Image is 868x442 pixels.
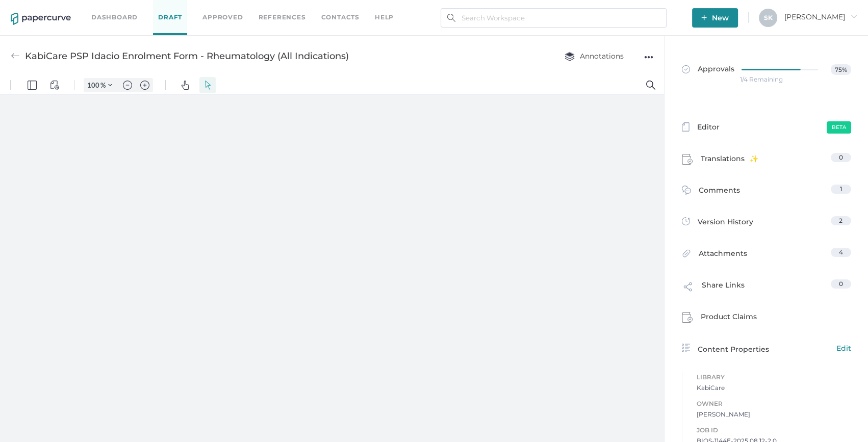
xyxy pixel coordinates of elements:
[682,344,690,352] img: content-properties-icon.34d20aed.svg
[682,279,851,299] a: Share Links0
[701,311,757,326] span: Product Claims
[682,312,693,323] img: claims-icon.71597b81.svg
[11,13,71,25] img: papercurve-logo-colour.7244d18c.svg
[839,217,843,224] span: 2
[839,248,843,256] span: 4
[692,8,738,28] button: New
[698,216,753,230] span: Version History
[682,122,690,132] img: template-icon-grey.e69f4ded.svg
[839,280,843,288] span: 0
[697,121,720,135] span: Editor
[259,12,306,23] a: References
[441,8,667,28] input: Search Workspace
[646,5,655,14] img: default-magnifying-glass.svg
[682,343,851,355] div: Content Properties
[682,249,691,261] img: attachments-icon.0dd0e375.svg
[84,5,100,14] input: Set zoom
[554,46,634,66] button: Annotations
[682,280,694,296] img: share-link-icon.af96a55c.svg
[25,46,349,66] div: KabiCare PSP Idacio Enrolment Form - Rheumatology (All Indications)
[46,1,63,17] button: View Controls
[697,372,851,383] span: Library
[839,153,843,161] span: 0
[682,65,690,73] img: approved-grey.341b8de9.svg
[28,5,37,14] img: default-leftsidepanel.svg
[137,2,153,16] button: Zoom in
[836,343,851,354] span: Edit
[202,12,243,23] a: Approved
[108,7,112,11] img: chevron.svg
[682,186,691,197] img: comment-icon.4fbda5a2.svg
[697,398,851,409] span: Owner
[50,5,59,14] img: default-viewcontrols.svg
[840,185,842,193] span: 1
[682,153,851,168] a: Translations0
[682,343,851,355] a: Content PropertiesEdit
[682,121,851,135] a: EditorBeta
[697,383,851,393] span: KabiCare
[827,121,851,134] span: Beta
[682,248,851,264] a: Attachments4
[644,50,653,64] div: ●●●
[850,13,857,20] i: arrow_right
[100,5,106,13] span: %
[181,5,190,14] img: default-pan.svg
[831,64,851,75] span: 75%
[177,1,193,17] button: Pan
[321,12,360,23] a: Contacts
[119,2,136,16] button: Zoom out
[447,14,455,22] img: search.bf03fe8b.svg
[676,54,857,93] a: Approvals75%
[199,1,216,17] button: Select
[682,216,851,230] a: Version History2
[375,12,394,23] div: help
[682,185,851,200] a: Comments1
[701,8,729,28] span: New
[699,248,747,264] span: Attachments
[140,5,149,14] img: default-plus.svg
[784,12,857,21] span: [PERSON_NAME]
[699,185,740,200] span: Comments
[203,5,212,14] img: default-select.svg
[682,154,693,165] img: claims-icon.71597b81.svg
[701,15,707,20] img: plus-white.e19ec114.svg
[697,409,851,420] span: [PERSON_NAME]
[682,64,734,75] span: Approvals
[764,14,773,21] span: S K
[102,2,118,16] button: Zoom Controls
[91,12,138,23] a: Dashboard
[682,311,851,326] a: Product Claims
[24,1,40,17] button: Panel
[123,5,132,14] img: default-minus.svg
[643,1,659,17] button: Search
[701,153,758,168] span: Translations
[682,217,690,227] img: versions-icon.ee5af6b0.svg
[702,279,745,299] span: Share Links
[11,51,20,61] img: back-arrow-grey.72011ae3.svg
[697,425,851,436] span: Job ID
[565,51,624,61] span: Annotations
[565,51,575,61] img: annotation-layers.cc6d0e6b.svg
